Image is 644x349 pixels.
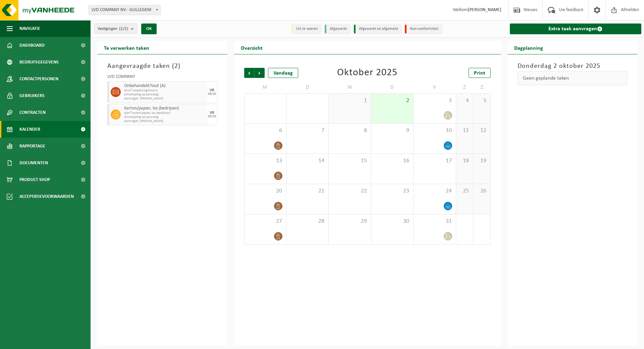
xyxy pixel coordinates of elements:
li: Uit te voeren [291,25,321,34]
div: VR [210,88,214,92]
span: Aanvrager: [PERSON_NAME] [124,97,206,101]
span: Bedrijfsgegevens [19,54,59,71]
span: 13 [248,157,283,165]
span: Gebruikers [19,87,45,104]
span: Volgende [255,68,265,78]
span: 12 [477,127,487,134]
div: LVD COMPANY [107,75,217,81]
span: 20 [248,187,283,195]
span: Acceptatievoorwaarden [19,188,74,205]
span: 29 [332,218,367,225]
span: 7 [290,127,325,134]
span: 18 [460,157,470,165]
span: 9 [375,127,410,134]
span: 40m³ karton/papier, los (bedrijven) [124,111,206,115]
span: 2 [174,63,178,70]
span: Contracten [19,104,46,121]
span: 30 [375,218,410,225]
span: Vorige [244,68,254,78]
td: D [286,81,329,93]
td: W [329,81,371,93]
span: Vestigingen [98,24,128,34]
span: 22 [332,187,367,195]
count: (2/2) [119,27,128,31]
span: Karton/papier, los (bedrijven) [124,106,206,111]
span: 23 [375,187,410,195]
span: Documenten [19,155,48,171]
span: 40 m³ verpakkingshout A [124,89,206,93]
div: VR [210,111,214,115]
div: 03/10 [208,92,216,96]
span: 8 [332,127,367,134]
span: 28 [290,218,325,225]
span: 11 [460,127,470,134]
button: Vestigingen(2/2) [94,24,137,34]
span: 2 [375,97,410,104]
span: Aanvrager: [PERSON_NAME] [124,119,206,123]
span: 17 [417,157,452,165]
span: Omwisseling op aanvraag [124,93,206,97]
strong: [PERSON_NAME] [468,7,501,12]
h3: Donderdag 2 oktober 2025 [518,61,628,71]
div: Oktober 2025 [337,68,397,78]
span: Contactpersonen [19,71,58,87]
h3: Aangevraagde taken ( ) [107,61,217,71]
span: 14 [290,157,325,165]
button: OK [141,24,157,34]
span: Rapportage [19,138,45,155]
span: 24 [417,187,452,195]
span: 16 [375,157,410,165]
div: Vandaag [268,68,298,78]
span: Omwisseling op aanvraag [124,115,206,119]
span: 26 [477,187,487,195]
div: Geen geplande taken [518,71,628,85]
li: Non-conformiteit [405,25,442,34]
span: 27 [248,218,283,225]
span: 19 [477,157,487,165]
span: 21 [290,187,325,195]
span: 1 [332,97,367,104]
span: 6 [248,127,283,134]
h2: Dagplanning [507,41,550,54]
span: Onbehandeld hout (A) [124,83,206,89]
span: 10 [417,127,452,134]
span: 31 [417,218,452,225]
li: Afgewerkt en afgemeld [354,25,401,34]
span: 25 [460,187,470,195]
li: Afgewerkt [325,25,351,34]
div: 03/10 [208,115,216,118]
span: 3 [417,97,452,104]
td: Z [456,81,473,93]
a: Extra taak aanvragen [510,24,642,34]
span: Navigatie [19,20,40,37]
h2: Te verwerken taken [97,41,156,54]
a: Print [469,68,491,78]
span: 15 [332,157,367,165]
span: LVD COMPANY NV - GULLEGEM [89,5,160,15]
td: Z [473,81,490,93]
h2: Overzicht [234,41,269,54]
td: D [371,81,414,93]
span: Kalender [19,121,40,138]
span: 5 [477,97,487,104]
span: Print [474,71,485,76]
td: V [414,81,456,93]
span: 4 [460,97,470,104]
td: M [244,81,286,93]
span: Dashboard [19,37,45,54]
span: Product Shop [19,171,50,188]
span: LVD COMPANY NV - GULLEGEM [89,5,161,15]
